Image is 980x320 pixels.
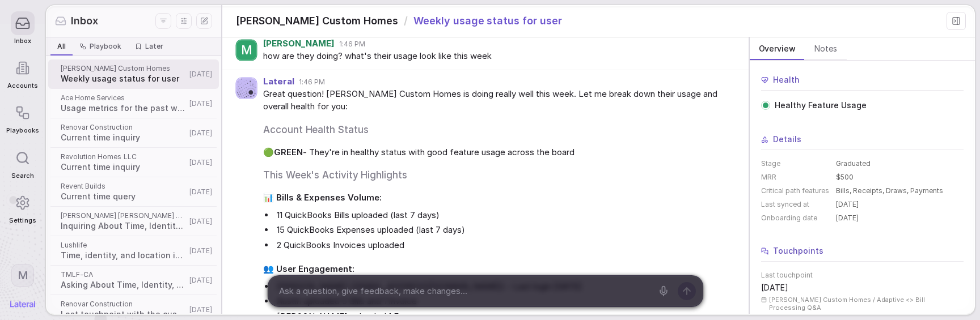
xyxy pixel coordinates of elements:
span: Usage metrics for the past week [61,103,186,114]
span: Time, identity, and location inquiry [61,250,186,261]
a: Accounts [6,50,39,95]
span: Settings [9,217,36,224]
span: Current time inquiry [61,161,186,173]
span: Current time query [61,191,186,202]
a: Settings [6,185,39,230]
span: Ace Home Services [61,93,186,103]
span: Lateral [263,77,294,87]
span: [PERSON_NAME] [PERSON_NAME] Custom Homes [61,211,186,220]
strong: GREEN [274,147,303,157]
a: LushlifeTime, identity, and location inquiry[DATE] [48,236,219,266]
a: [PERSON_NAME] [PERSON_NAME] Custom HomesInquiring About Time, Identity, and Location[DATE] [48,207,219,236]
dt: Critical path features [761,186,830,195]
span: Current time inquiry [61,132,186,143]
button: New thread [196,13,212,29]
span: Weekly usage status for user [413,14,562,28]
h2: This Week's Activity Highlights [263,168,730,182]
span: Renovar Construction [61,300,186,309]
span: M [241,43,252,58]
a: [PERSON_NAME] Custom HomesWeekly usage status for user[DATE] [48,59,219,89]
span: Bills, Receipts, Draws, Payments [836,186,943,195]
img: Lateral [10,301,35,308]
span: Search [11,172,34,180]
img: Agent avatar [236,78,257,99]
strong: 👥 User Engagement: [263,263,354,274]
span: [DATE] [189,70,212,79]
span: [DATE] [189,187,212,197]
span: [PERSON_NAME] [263,39,335,49]
dt: Stage [761,159,830,168]
a: Playbooks [6,95,39,140]
span: Overview [754,41,800,57]
span: Inbox [14,37,31,45]
span: Graduated [836,159,871,168]
span: [DATE] [189,246,212,255]
button: Filters [155,13,171,29]
li: 15 QuickBooks Expenses uploaded (last 7 days) [274,224,730,237]
span: Weekly usage status for user [61,73,186,84]
dt: Last synced at [761,200,830,209]
a: Ace Home ServicesUsage metrics for the past week[DATE] [48,89,219,118]
span: Accounts [7,82,38,89]
span: Great question! [PERSON_NAME] Custom Homes is doing really well this week. Let me break down thei... [263,88,730,113]
li: 11 QuickBooks Bills uploaded (last 7 days) [274,209,730,222]
span: [DATE] [189,158,212,167]
span: [DATE] [761,282,788,293]
span: Touchpoints [773,245,823,257]
li: 2 QuickBooks Invoices uploaded [274,239,730,252]
h2: Account Health Status [263,122,730,137]
span: $500 [836,173,854,182]
dt: MRR [761,173,830,182]
span: Last touchpoint with the customer [61,309,186,320]
span: [PERSON_NAME] Custom Homes [61,64,186,73]
span: Lushlife [61,241,186,250]
span: 1:46 PM [339,40,365,49]
strong: 📊 Bills & Expenses Volume: [263,192,382,203]
span: Playbooks [6,127,39,134]
span: [PERSON_NAME] Custom Homes / Adaptive <> Bill Processing Q&A [769,296,964,312]
span: [DATE] [189,305,212,314]
span: [DATE] [189,129,212,138]
span: / [404,14,408,28]
span: [DATE] [836,200,859,209]
span: Notes [810,41,842,57]
span: TMLF-CA [61,270,186,279]
a: TMLF-CAAsking About Time, Identity, and Location[DATE] [48,266,219,295]
span: Last touchpoint [761,271,964,280]
span: Details [773,134,801,145]
span: [DATE] [189,99,212,108]
span: M [18,268,28,283]
a: Revent BuildsCurrent time query[DATE] [48,177,219,207]
button: Display settings [176,13,192,29]
span: Revolution Homes LLC [61,152,186,161]
a: Revolution Homes LLCCurrent time inquiry[DATE] [48,148,219,177]
span: All [57,42,66,51]
span: how are they doing? what's their usage look like this week [263,50,730,63]
span: [PERSON_NAME] Custom Homes [236,14,398,28]
a: Inbox [6,6,39,50]
span: 🟢 - They're in healthy status with good feature usage across the board [263,146,730,159]
span: [DATE] [189,276,212,285]
span: 1:46 PM [299,78,325,87]
span: [DATE] [836,214,859,223]
span: [DATE] [189,217,212,226]
span: Asking About Time, Identity, and Location [61,279,186,291]
span: Inquiring About Time, Identity, and Location [61,220,186,232]
span: Renovar Construction [61,123,186,132]
span: Later [145,42,163,51]
span: Health [773,74,800,86]
dt: Onboarding date [761,214,830,223]
span: Inbox [71,14,98,28]
span: Revent Builds [61,182,186,191]
span: Playbook [90,42,121,51]
span: Healthy Feature Usage [775,100,867,111]
a: Renovar ConstructionCurrent time inquiry[DATE] [48,118,219,148]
